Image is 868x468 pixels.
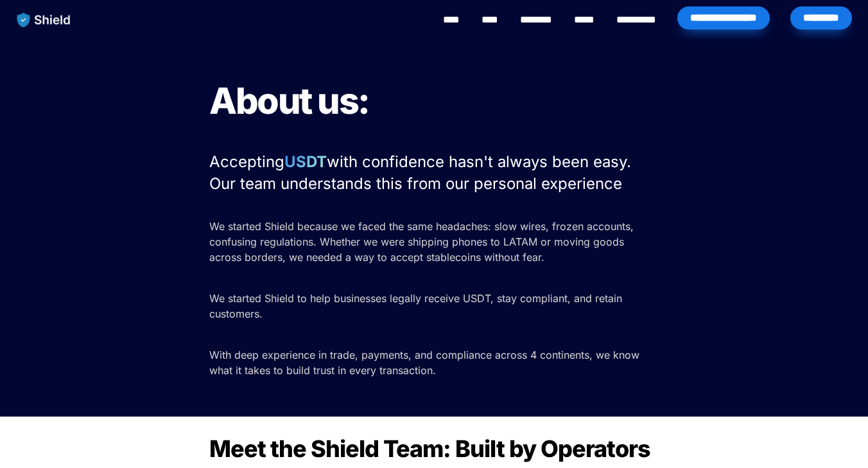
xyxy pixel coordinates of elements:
[209,348,643,377] span: With deep experience in trade, payments, and compliance across 4 continents, we know what it take...
[209,292,625,320] span: We started Shield to help businesses legally receive USDT, stay compliant, and retain customers.
[284,152,327,171] strong: USDT
[209,152,636,193] span: with confidence hasn't always been easy. Our team understands this from our personal experience
[11,6,77,33] img: website logo
[209,220,637,264] span: We started Shield because we faced the same headaches: slow wires, frozen accounts, confusing reg...
[209,79,369,123] span: About us:
[209,152,284,171] span: Accepting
